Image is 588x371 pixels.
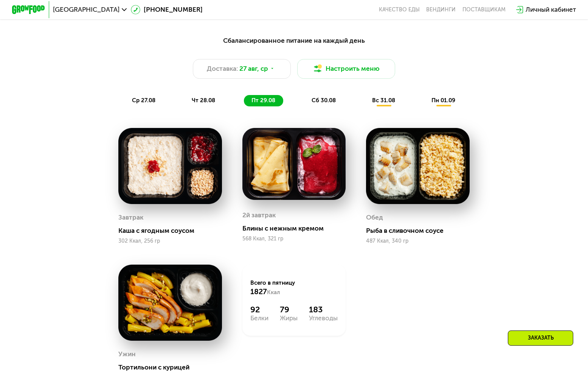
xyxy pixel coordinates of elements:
div: Жиры [280,315,298,321]
span: Ккал [267,289,280,296]
div: Заказать [508,330,573,346]
span: чт 28.08 [192,97,215,104]
div: Блины с нежным кремом [242,224,352,233]
span: пн 01.09 [431,97,455,104]
div: Сбалансированное питание на каждый день [52,36,536,46]
div: Каша с ягодным соусом [118,227,228,235]
div: Белки [250,315,268,321]
span: вс 31.08 [372,97,395,104]
div: поставщикам [462,6,506,13]
span: [GEOGRAPHIC_DATA] [53,6,119,13]
div: Завтрак [118,211,143,223]
div: 568 Ккал, 321 гр [242,236,346,242]
div: 302 Ккал, 256 гр [118,238,222,244]
span: ср 27.08 [132,97,155,104]
div: Углеводы [309,315,338,321]
div: Рыба в сливочном соусе [366,227,476,235]
span: 1827 [250,287,267,296]
span: сб 30.08 [312,97,336,104]
div: 92 [250,305,268,315]
div: 487 Ккал, 340 гр [366,238,470,244]
div: 183 [309,305,338,315]
div: Обед [366,211,383,223]
span: Доставка: [207,64,238,74]
a: Вендинги [426,6,456,13]
div: Личный кабинет [526,5,576,15]
a: [PHONE_NUMBER] [131,5,203,15]
div: 79 [280,305,298,315]
div: Всего в пятницу [250,279,337,297]
button: Настроить меню [297,59,395,79]
div: Ужин [118,348,136,360]
a: Качество еды [379,6,420,13]
div: 2й завтрак [242,209,276,221]
span: 27 авг, ср [239,64,268,74]
span: пт 29.08 [251,97,275,104]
